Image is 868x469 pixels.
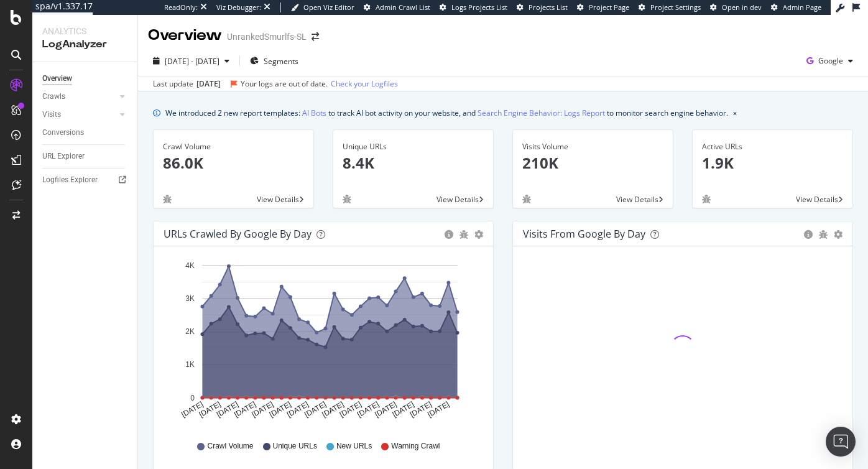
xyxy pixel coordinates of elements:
button: [DATE] - [DATE] [148,51,234,71]
a: Check your Logfiles [331,78,398,90]
button: Segments [245,51,303,71]
div: Open Intercom Messenger [826,427,856,457]
span: Google [818,55,843,66]
span: Segments [264,56,298,67]
span: [DATE] - [DATE] [165,56,219,67]
div: Last update [153,78,398,90]
div: Your logs are out of date. [241,78,328,90]
button: Google [801,51,858,71]
div: [DATE] [196,78,221,90]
